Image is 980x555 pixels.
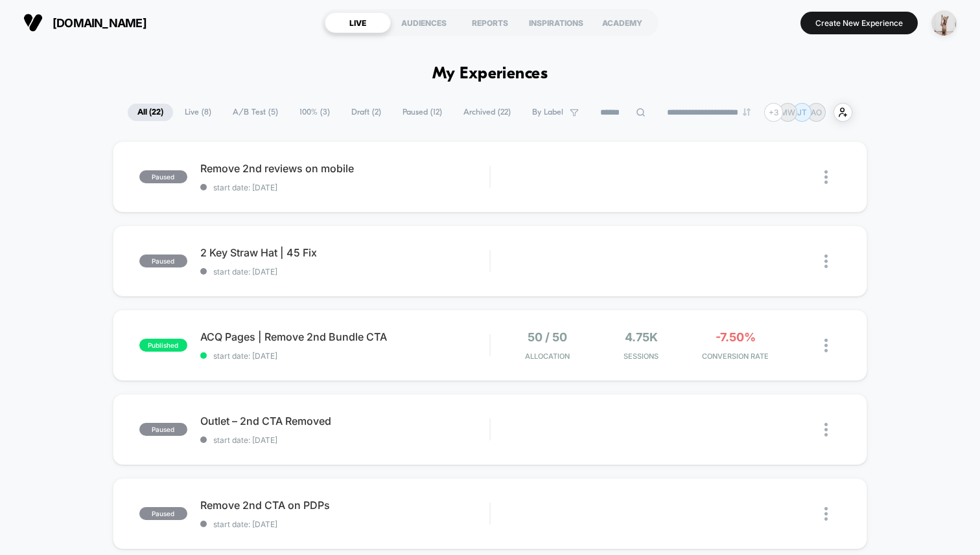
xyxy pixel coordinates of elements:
button: ppic [927,10,961,36]
span: 50 / 50 [528,330,567,344]
span: 4.75k [625,330,658,344]
span: Remove 2nd reviews on mobile [200,162,489,175]
span: A/B Test ( 5 ) [223,104,288,121]
span: paused [139,423,187,436]
span: Remove 2nd CTA on PDPs [200,499,489,512]
span: ACQ Pages | Remove 2nd Bundle CTA [200,330,489,343]
span: By Label [532,108,563,117]
span: Allocation [525,352,570,361]
button: [DOMAIN_NAME] [19,12,150,33]
div: AUDIENCES [391,12,457,33]
p: JT [797,108,807,117]
div: + 3 [764,103,783,122]
span: start date: [DATE] [200,435,489,445]
span: paused [139,507,187,520]
img: close [824,507,828,521]
img: end [743,108,751,116]
span: -7.50% [716,330,756,344]
div: REPORTS [457,12,523,33]
span: start date: [DATE] [200,519,489,529]
span: Sessions [598,352,685,361]
img: close [824,170,828,184]
div: INSPIRATIONS [523,12,589,33]
span: 2 Key Straw Hat | 45 Fix [200,246,489,259]
p: AO [811,108,822,117]
img: close [824,339,828,352]
h1: My Experiences [432,65,548,84]
img: Visually logo [23,13,43,32]
span: paused [139,255,187,267]
img: ppic [931,10,957,36]
span: [DOMAIN_NAME] [52,16,146,30]
span: start date: [DATE] [200,267,489,277]
span: start date: [DATE] [200,183,489,192]
span: 100% ( 3 ) [290,104,340,121]
span: Draft ( 2 ) [342,104,391,121]
button: Create New Experience [800,12,918,34]
span: Outlet – 2nd CTA Removed [200,414,489,427]
span: Archived ( 22 ) [454,104,520,121]
img: close [824,423,828,436]
span: CONVERSION RATE [692,352,779,361]
span: paused [139,170,187,183]
p: MW [780,108,795,117]
span: Live ( 8 ) [175,104,221,121]
span: published [139,339,187,352]
span: start date: [DATE] [200,351,489,361]
span: Paused ( 12 ) [393,104,452,121]
div: LIVE [325,12,391,33]
div: ACADEMY [589,12,655,33]
span: All ( 22 ) [128,104,173,121]
img: close [824,255,828,268]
